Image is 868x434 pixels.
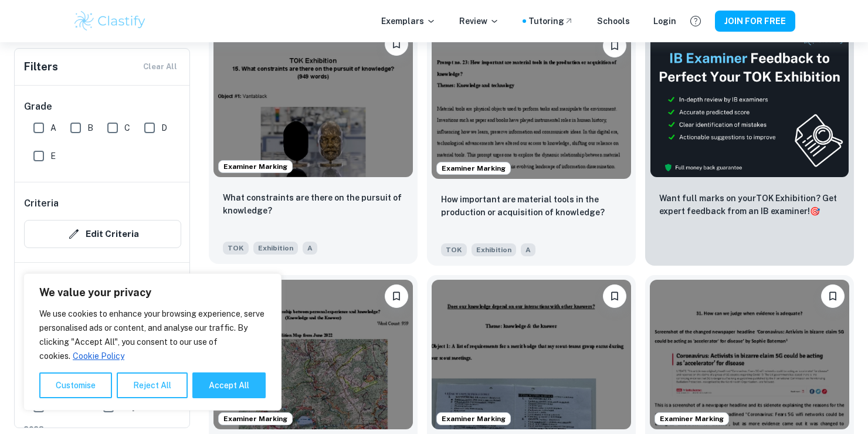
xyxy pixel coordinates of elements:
span: Examiner Marking [219,161,292,172]
span: Examiner Marking [655,413,728,424]
span: 2023 [24,423,181,434]
img: TOK Exhibition example thumbnail: What constraints are there on the pursui [213,28,413,177]
h6: Grade [24,100,181,114]
span: A [50,121,56,134]
span: Exhibition [472,243,516,256]
a: Schools [597,15,630,28]
button: Please log in to bookmark exemplars [603,34,626,57]
button: Please log in to bookmark exemplars [385,32,408,56]
p: How important are material tools in the production or acquisition of knowledge? [441,193,622,219]
span: A [303,242,317,255]
img: TOK Exhibition example thumbnail: Does our knowledge depend on our interac [432,280,631,429]
span: D [161,121,167,134]
span: B [87,121,93,134]
a: Cookie Policy [72,351,125,361]
img: TOK Exhibition example thumbnail: What is the relationship between persona [213,280,413,429]
button: Please log in to bookmark exemplars [603,284,626,308]
a: ThumbnailWant full marks on yourTOK Exhibition? Get expert feedback from an IB examiner! [645,25,854,266]
span: TOK [223,242,249,255]
img: TOK Exhibition example thumbnail: How can we judge when evidence is adequa [650,280,849,429]
img: TOK Exhibition example thumbnail: How important are material tools in the [432,29,631,179]
button: Please log in to bookmark exemplars [385,284,408,308]
span: A [521,243,535,256]
a: Examiner MarkingPlease log in to bookmark exemplarsHow important are material tools in the produc... [427,25,636,266]
h6: Criteria [24,196,59,211]
button: JOIN FOR FREE [715,11,795,32]
span: Exhibition [253,242,298,255]
p: Want full marks on your TOK Exhibition ? Get expert feedback from an IB examiner! [659,192,840,218]
p: Review [459,15,499,28]
a: Login [653,15,676,28]
h6: Filters [24,59,58,75]
span: Examiner Marking [437,163,510,174]
p: We value your privacy [39,286,266,300]
span: E [50,150,56,162]
a: Tutoring [528,15,574,28]
button: Customise [39,372,112,398]
img: Clastify logo [73,9,147,33]
div: We value your privacy [23,273,282,411]
img: Thumbnail [650,29,849,178]
p: Exemplars [381,15,436,28]
span: TOK [441,243,467,256]
span: 🎯 [810,206,820,216]
span: C [124,121,130,134]
button: Please log in to bookmark exemplars [821,284,845,308]
p: What constraints are there on the pursuit of knowledge? [223,191,404,217]
button: Edit Criteria [24,220,181,248]
a: Examiner MarkingPlease log in to bookmark exemplarsWhat constraints are there on the pursuit of k... [209,25,418,266]
button: Help and Feedback [686,11,706,31]
button: Reject All [117,372,188,398]
span: Examiner Marking [219,413,292,424]
span: Examiner Marking [437,413,510,424]
p: We use cookies to enhance your browsing experience, serve personalised ads or content, and analys... [39,307,266,363]
button: Accept All [192,372,266,398]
